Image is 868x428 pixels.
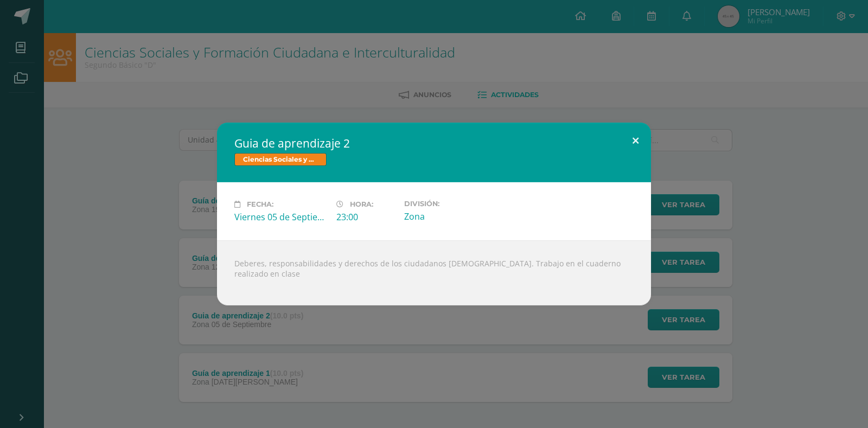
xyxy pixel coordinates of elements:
label: División: [404,200,497,208]
button: Close (Esc) [620,123,651,159]
div: Zona [404,210,497,222]
div: Deberes, responsabilidades y derechos de los ciudadanos [DEMOGRAPHIC_DATA]. Trabajo en el cuadern... [217,240,651,305]
span: Fecha: [247,200,273,208]
div: Viernes 05 de Septiembre [234,211,328,223]
div: 23:00 [336,211,395,223]
span: Ciencias Sociales y Formación Ciudadana e Interculturalidad [234,153,327,166]
span: Hora: [350,200,373,208]
h2: Guia de aprendizaje 2 [234,136,634,151]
